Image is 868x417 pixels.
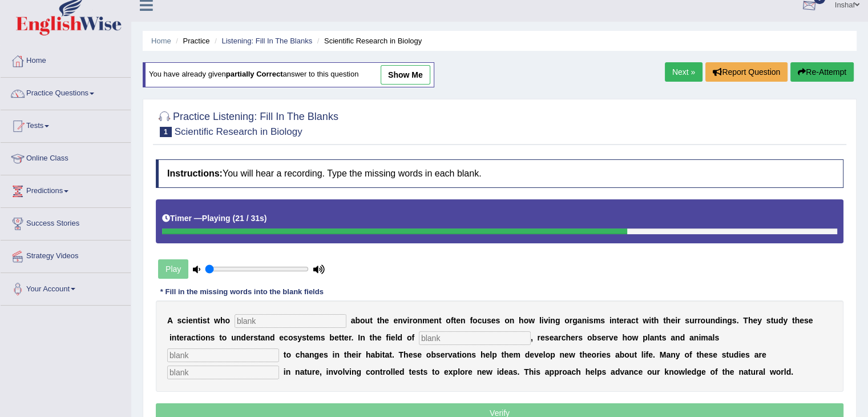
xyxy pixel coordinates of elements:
[344,333,349,342] b: e
[225,316,230,325] b: o
[671,316,675,325] b: e
[1,240,131,269] a: Strategy Videos
[778,316,784,325] b: d
[737,316,739,325] b: .
[578,316,582,325] b: a
[619,316,624,325] b: e
[446,316,451,325] b: o
[200,316,203,325] b: i
[264,214,267,223] b: )
[714,333,719,342] b: s
[306,333,309,342] b: t
[407,333,412,342] b: o
[284,350,286,359] b: t
[169,333,172,342] b: i
[594,316,600,325] b: m
[417,350,422,359] b: e
[351,316,356,325] b: a
[743,316,748,325] b: T
[800,316,804,325] b: e
[296,350,300,359] b: c
[429,316,434,325] b: e
[461,316,466,325] b: n
[587,316,589,325] b: i
[413,350,417,359] b: s
[478,316,482,325] b: c
[613,333,618,342] b: e
[689,333,694,342] b: a
[407,316,410,325] b: i
[346,350,352,359] b: h
[211,333,215,342] b: s
[314,350,320,359] b: g
[151,37,171,45] a: Home
[701,333,708,342] b: m
[720,316,722,325] b: i
[766,316,771,325] b: s
[490,350,492,359] b: l
[487,316,491,325] b: s
[550,333,554,342] b: e
[251,333,253,342] b: r
[548,316,550,325] b: i
[470,316,473,325] b: f
[193,316,198,325] b: n
[659,333,662,342] b: t
[1,273,131,302] a: Your Account
[409,316,412,325] b: r
[662,333,667,342] b: s
[705,62,788,82] button: Report Question
[286,350,291,359] b: o
[197,316,200,325] b: t
[203,316,207,325] b: s
[636,316,639,325] b: t
[265,333,270,342] b: n
[356,350,358,359] b: i
[351,333,353,342] b: .
[564,350,569,359] b: e
[627,333,632,342] b: o
[519,316,524,325] b: h
[795,316,800,325] b: h
[186,316,188,325] b: i
[708,333,713,342] b: a
[770,316,773,325] b: t
[587,350,592,359] b: e
[386,333,389,342] b: f
[705,316,710,325] b: u
[380,316,385,325] b: h
[235,314,346,328] input: blank
[313,333,320,342] b: m
[377,316,380,325] b: t
[411,333,414,342] b: f
[156,159,843,188] h4: You will hear a recording. Type the missing words in each blank.
[596,350,599,359] b: r
[757,316,762,325] b: y
[445,350,447,359] b: r
[680,333,685,342] b: d
[609,316,612,325] b: i
[377,333,382,342] b: e
[175,126,302,137] small: Scientific Research in Biology
[177,316,181,325] b: s
[491,316,496,325] b: e
[231,333,236,342] b: u
[160,127,172,137] span: 1
[804,316,809,325] b: s
[389,350,392,359] b: t
[200,333,205,342] b: o
[235,214,264,223] b: 21 / 31s
[471,350,476,359] b: s
[403,316,407,325] b: v
[504,316,510,325] b: o
[314,35,422,46] li: Scientific Research in Biology
[592,333,597,342] b: b
[600,316,605,325] b: s
[207,316,210,325] b: t
[179,333,184,342] b: e
[564,316,570,325] b: o
[473,316,478,325] b: o
[665,62,703,82] a: Next »
[671,333,675,342] b: a
[321,333,325,342] b: s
